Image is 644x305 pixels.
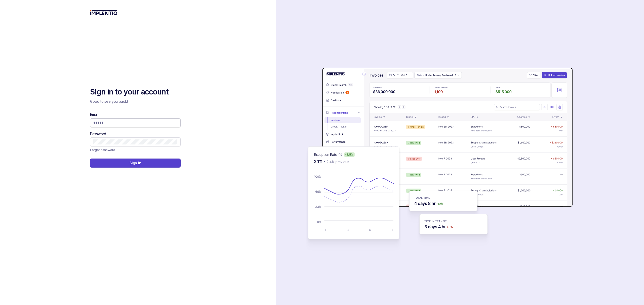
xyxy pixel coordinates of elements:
[90,131,106,136] label: Password
[130,161,141,166] p: Sign In
[90,147,115,152] p: Forgot password
[90,147,115,152] a: Link Forgot password
[90,87,181,97] h2: Sign in to your account
[290,52,574,253] img: signin-background.svg
[90,159,181,168] button: Sign In
[90,112,98,117] label: Email
[90,99,181,104] p: Good to see you back!
[90,10,117,15] img: logo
